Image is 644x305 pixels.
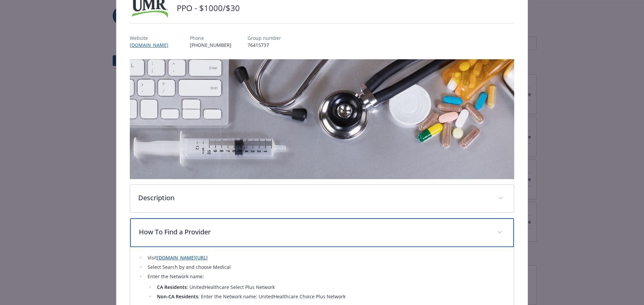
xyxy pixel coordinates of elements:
[146,273,506,301] li: Enter the Network name:
[138,193,490,203] p: Description
[157,284,187,290] strong: CA Residents
[130,218,514,247] div: How To Find a Provider
[157,254,208,261] a: [DOMAIN_NAME][URL]
[190,34,231,42] p: Phone
[248,42,281,49] p: 76415737
[155,293,506,301] li: : Enter the Network name: UnitedHealthcare Choice Plus Network
[190,42,231,49] p: [PHONE_NUMBER]
[130,42,174,48] a: [DOMAIN_NAME]
[155,283,506,291] li: : UnitedHealthcare Select Plus Network
[146,263,506,271] li: Select Search by and choose Medical
[130,34,174,42] p: Website
[130,185,514,212] div: Description
[248,34,281,42] p: Group number
[157,293,198,300] strong: Non-CA Residents
[130,59,515,179] img: banner
[146,254,506,262] li: Visit
[177,2,240,14] h2: PPO - $1000/$30
[139,227,489,237] p: How To Find a Provider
